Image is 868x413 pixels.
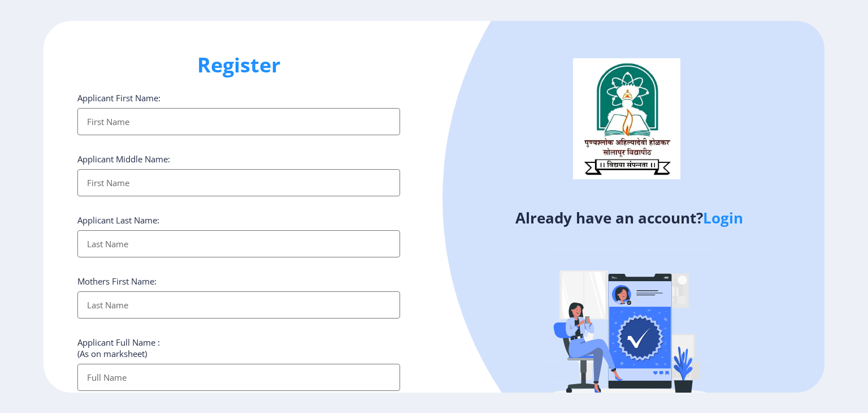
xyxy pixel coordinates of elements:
input: Last Name [77,230,400,257]
input: First Name [77,108,400,135]
input: Full Name [77,364,400,391]
label: Applicant Last Name: [77,214,159,226]
h1: Register [77,51,400,79]
label: Applicant First Name: [77,92,160,104]
label: Applicant Middle Name: [77,153,170,165]
a: Login [703,208,743,228]
label: Mothers First Name: [77,276,157,287]
h4: Already have an account? [442,209,816,227]
img: logo [573,58,680,179]
input: Last Name [77,291,400,319]
input: First Name [77,169,400,196]
label: Applicant Full Name : (As on marksheet) [77,337,160,359]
